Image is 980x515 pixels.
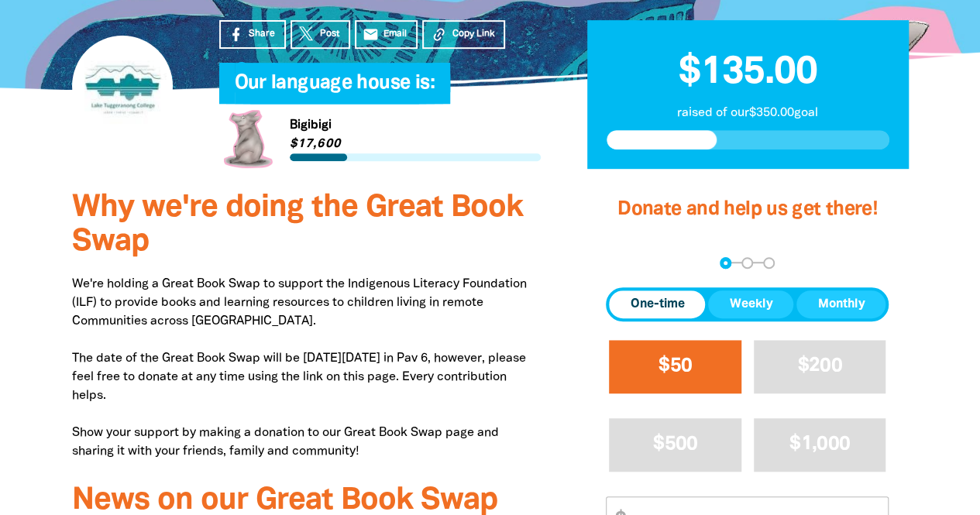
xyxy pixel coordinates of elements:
[363,26,379,43] i: email
[235,74,435,104] span: Our language house is:
[609,290,705,318] button: One-time
[617,201,878,218] span: Donate and help us get there!
[763,257,775,269] button: Navigate to step 3 of 3 to enter your payment details
[796,290,885,318] button: Monthly
[72,275,541,461] p: We're holding a Great Book Swap to support the Indigenous Literacy Foundation (ILF) to provide bo...
[630,295,684,314] span: One-time
[653,435,697,453] span: $500
[72,194,523,256] span: Why we're doing the Great Book Swap
[754,340,886,393] button: $200
[708,290,793,318] button: Weekly
[658,357,692,375] span: $50
[679,55,817,91] span: $135.00
[609,418,741,472] button: $500
[291,20,350,49] a: Post
[798,357,842,375] span: $200
[789,435,850,453] span: $1,000
[320,27,339,41] span: Post
[607,104,889,122] p: raised of our $350.00 goal
[729,295,772,314] span: Weekly
[606,287,889,321] div: Donation frequency
[355,20,418,49] a: emailEmail
[720,257,731,269] button: Navigate to step 1 of 3 to enter your donation amount
[219,88,541,98] h6: My Team
[422,20,505,49] button: Copy Link
[383,27,407,41] span: Email
[817,295,865,314] span: Monthly
[609,340,741,393] button: $50
[754,418,886,472] button: $1,000
[219,20,286,49] a: Share
[249,27,275,41] span: Share
[741,257,753,269] button: Navigate to step 2 of 3 to enter your details
[452,27,494,41] span: Copy Link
